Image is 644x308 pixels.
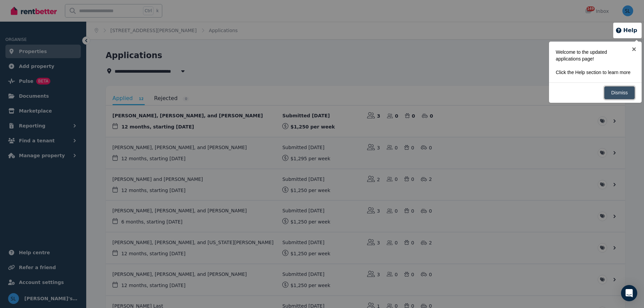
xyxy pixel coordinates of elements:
p: Click the Help section to learn more [556,69,631,76]
a: × [626,42,642,57]
p: Welcome to the updated applications page! [556,49,631,62]
div: Open Intercom Messenger [621,285,637,301]
a: Dismiss [604,86,635,99]
button: Help [615,26,637,34]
